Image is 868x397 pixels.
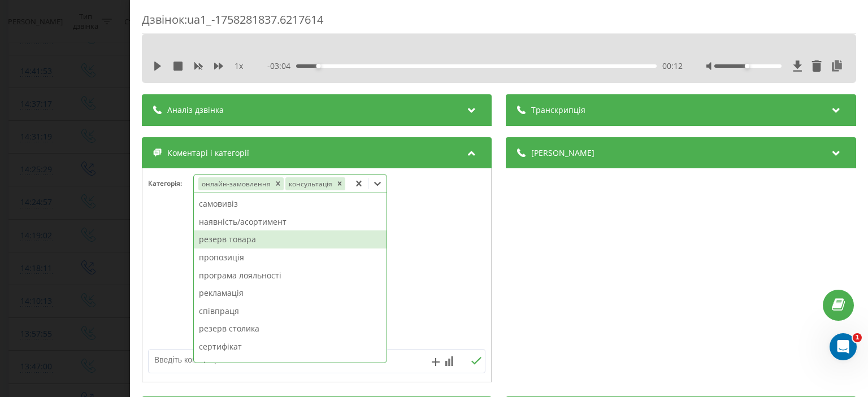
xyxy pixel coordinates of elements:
div: Дзвінок : ua1_-1758281837.6217614 [142,12,856,34]
div: Accessibility label [316,64,321,68]
div: сертифікат [194,338,387,356]
div: консультація [285,177,334,190]
div: Remove онлайн-замовлення [272,177,284,190]
div: відгук [194,356,387,374]
div: пропозиція [194,248,387,267]
span: - 03:04 [268,60,297,72]
div: Remove консультація [334,177,345,190]
span: Коментарі і категорії [167,147,249,159]
span: 1 [853,333,862,342]
span: Аналіз дзвінка [167,104,224,116]
div: співпраця [194,302,387,320]
div: наявність/асортимент [194,213,387,231]
h4: Категорія : [148,180,193,187]
div: самовивіз [194,195,387,213]
span: 1 x [235,60,243,72]
div: онлайн-замовлення [198,177,272,190]
div: Accessibility label [745,64,749,68]
span: 00:12 [662,60,683,72]
div: рекламація [194,284,387,302]
iframe: Intercom live chat [830,333,857,360]
span: Транскрипція [532,104,586,116]
div: резерв товара [194,230,387,248]
div: програма лояльності [194,267,387,285]
div: резерв столика [194,320,387,338]
span: [PERSON_NAME] [532,147,595,159]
